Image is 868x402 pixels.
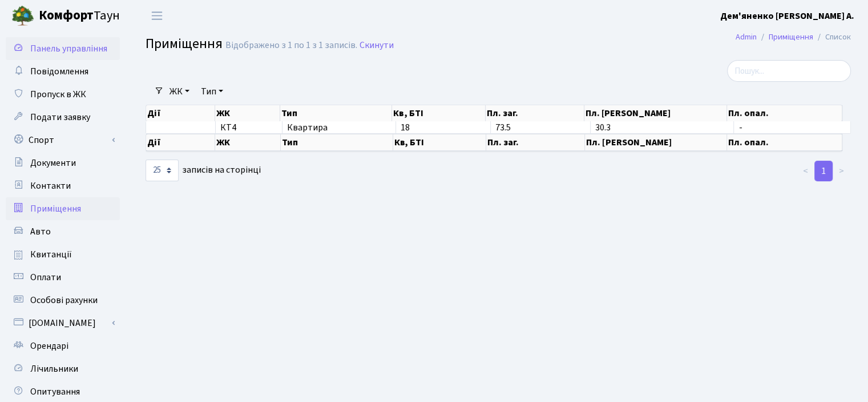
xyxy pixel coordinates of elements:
th: Пл. опал. [727,105,842,121]
th: Кв, БТІ [392,105,485,121]
a: Тип [196,82,228,101]
span: Орендарі [30,340,68,352]
a: Лічильники [6,357,120,380]
a: Авто [6,220,120,243]
th: Дії [146,105,215,121]
b: Комфорт [39,6,94,25]
input: Пошук... [727,60,851,82]
a: Приміщення [769,31,813,43]
th: Пл. [PERSON_NAME] [584,105,726,121]
li: Список [813,31,851,43]
th: Тип [281,134,393,151]
a: Особові рахунки [6,289,120,312]
th: Пл. [PERSON_NAME] [585,134,726,151]
span: 18 [401,121,410,134]
a: 1 [814,161,833,181]
div: Відображено з 1 по 1 з 1 записів. [225,40,357,51]
span: Лічильники [30,363,78,375]
a: Оплати [6,266,120,289]
th: Тип [280,105,392,121]
span: Квартира [287,123,391,132]
th: Кв, БТІ [393,134,487,151]
span: Подати заявку [30,111,90,124]
th: ЖК [215,134,281,151]
th: Дії [146,134,215,151]
button: Переключити навігацію [143,6,171,25]
span: КТ4 [220,123,277,132]
span: Таун [39,6,120,26]
label: записів на сторінці [146,160,261,181]
span: Опитування [30,385,80,398]
span: Приміщення [146,34,223,54]
span: 30.3 [595,121,611,134]
span: Повідомлення [30,65,88,78]
span: - [738,121,742,134]
nav: breadcrumb [718,25,868,49]
span: Панель управління [30,42,107,55]
span: Оплати [30,271,61,284]
a: Панель управління [6,37,120,60]
a: Приміщення [6,197,120,220]
a: Спорт [6,129,120,152]
span: Контакти [30,180,71,192]
a: Admin [736,31,757,43]
span: Документи [30,157,76,169]
a: Повідомлення [6,60,120,83]
a: Скинути [360,40,394,51]
a: Орендарі [6,335,120,357]
th: ЖК [215,105,281,121]
span: Особові рахунки [30,294,98,307]
a: Контакти [6,174,120,197]
select: записів на сторінці [146,160,179,181]
span: 73.5 [495,121,511,134]
th: Пл. опал. [727,134,842,151]
a: Дем'яненко [PERSON_NAME] А. [720,9,854,23]
span: Авто [30,225,51,238]
b: Дем'яненко [PERSON_NAME] А. [720,10,854,22]
img: logo.png [11,5,34,27]
span: Приміщення [30,202,81,215]
a: [DOMAIN_NAME] [6,312,120,335]
a: Квитанції [6,243,120,266]
span: Квитанції [30,248,72,261]
a: ЖК [165,82,194,101]
span: Пропуск в ЖК [30,88,86,101]
th: Пл. заг. [486,134,585,151]
a: Подати заявку [6,106,120,129]
th: Пл. заг. [486,105,584,121]
a: Документи [6,152,120,174]
a: Пропуск в ЖК [6,83,120,106]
